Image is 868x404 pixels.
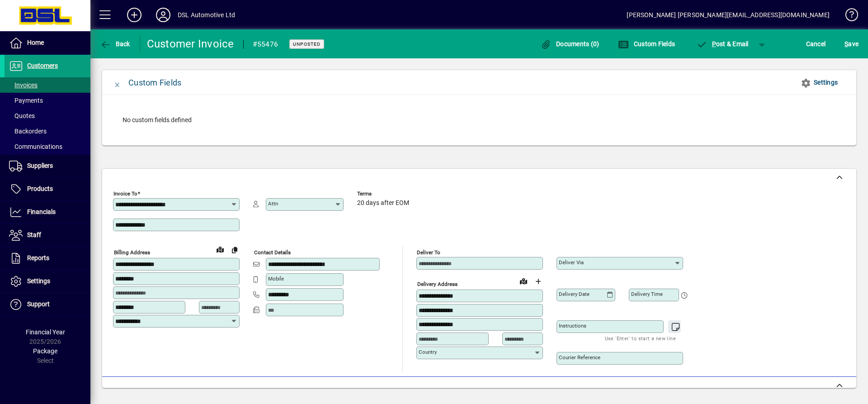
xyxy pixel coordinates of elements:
[605,333,676,343] mat-hint: Use 'Enter' to start a new line
[113,190,137,197] mat-label: Invoice To
[559,291,590,297] mat-label: Delivery date
[120,7,149,23] button: Add
[419,349,437,355] mat-label: Country
[5,155,90,177] a: Suppliers
[128,76,181,90] div: Custom Fields
[9,128,47,135] span: Backorders
[618,40,675,48] span: Custom Fields
[5,178,90,200] a: Products
[559,323,586,329] mat-label: Instructions
[5,270,90,293] a: Settings
[417,249,440,256] mat-label: Deliver To
[844,40,848,48] span: S
[5,108,90,124] a: Quotes
[293,41,321,47] span: Unposted
[26,328,65,336] span: Financial Year
[9,112,35,119] span: Quotes
[5,224,90,247] a: Staff
[33,347,57,355] span: Package
[27,39,44,46] span: Home
[839,2,857,31] a: Knowledge Base
[844,37,859,51] span: ave
[227,242,242,257] button: Copy to Delivery address
[559,259,584,266] mat-label: Deliver via
[5,124,90,139] a: Backorders
[100,40,130,48] span: Back
[98,36,132,52] button: Back
[5,139,90,154] a: Communications
[90,36,140,52] app-page-header-button: Back
[793,75,845,91] button: Settings
[357,191,411,197] span: Terms
[616,36,677,52] button: Custom Fields
[5,247,90,270] a: Reports
[147,37,234,51] div: Customer Invoice
[516,274,531,288] a: View on map
[178,8,235,22] div: DSL Automotive Ltd
[5,32,90,54] a: Home
[9,97,43,104] span: Payments
[357,200,409,207] span: 20 days after EOM
[5,77,90,93] a: Invoices
[27,254,49,261] span: Reports
[627,8,830,22] div: [PERSON_NAME] [PERSON_NAME][EMAIL_ADDRESS][DOMAIN_NAME]
[9,81,38,89] span: Invoices
[9,143,62,150] span: Communications
[27,277,50,285] span: Settings
[213,242,227,257] a: View on map
[27,62,58,69] span: Customers
[559,354,600,361] mat-label: Courier Reference
[712,40,716,48] span: P
[804,36,828,52] button: Cancel
[27,300,50,308] span: Support
[5,293,90,316] a: Support
[5,93,90,108] a: Payments
[113,106,845,134] div: No custom fields defined
[268,276,284,282] mat-label: Mobile
[107,72,128,94] button: Close
[801,75,838,90] span: Settings
[27,208,56,215] span: Financials
[5,201,90,223] a: Financials
[696,40,749,48] span: ost & Email
[842,36,861,52] button: Save
[541,40,599,48] span: Documents (0)
[531,274,545,289] button: Choose address
[27,185,53,192] span: Products
[538,36,602,52] button: Documents (0)
[27,231,41,238] span: Staff
[631,291,663,297] mat-label: Delivery time
[692,36,753,52] button: Post & Email
[149,7,178,23] button: Profile
[806,37,826,51] span: Cancel
[27,162,53,169] span: Suppliers
[268,200,278,207] mat-label: Attn
[253,37,278,52] div: #55476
